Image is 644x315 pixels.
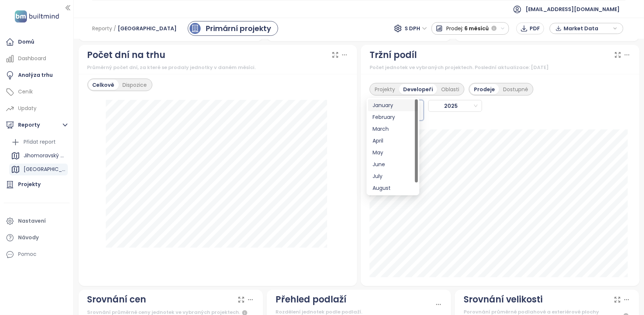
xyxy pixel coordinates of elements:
[9,136,68,148] div: Přidat report
[18,87,33,96] div: Ceník
[24,137,56,147] div: Přidat report
[530,24,540,32] span: PDF
[464,22,489,35] span: 6 měsíců
[373,137,413,145] div: April
[470,84,499,95] div: Prodeje
[526,0,620,18] span: [EMAIL_ADDRESS][DOMAIN_NAME]
[368,147,418,158] div: May
[24,165,66,174] div: [GEOGRAPHIC_DATA]
[373,160,413,168] div: June
[373,113,413,121] div: February
[373,101,413,109] div: January
[89,80,119,90] div: Celkově
[206,23,271,34] div: Primární projekty
[368,170,418,182] div: July
[368,123,418,135] div: March
[4,214,70,229] a: Nastavení
[371,84,399,95] div: Projekty
[87,48,166,62] div: Počet dní na trhu
[119,80,151,90] div: Dispozice
[18,250,37,259] div: Pomoc
[432,22,509,35] button: Prodej:6 měsíců
[368,135,418,147] div: April
[4,247,70,262] div: Pomoc
[188,21,278,36] a: primary
[405,23,427,34] span: S DPH
[18,37,34,47] div: Domů
[9,150,68,162] div: Jihomoravský kraj
[87,293,146,307] div: Srovnání cen
[18,216,46,226] div: Nastavení
[368,111,418,123] div: February
[437,84,463,95] div: Oblasti
[373,184,413,192] div: August
[24,151,66,160] div: Jihomoravský kraj
[18,71,53,80] div: Analýza trhu
[4,177,70,192] a: Projekty
[4,35,70,49] a: Domů
[13,9,61,24] img: logo
[4,101,70,116] a: Updaty
[9,164,68,175] div: [GEOGRAPHIC_DATA]
[516,23,544,34] button: PDF
[4,51,70,66] a: Dashboard
[370,64,631,71] div: Počet jednotek ve vybraných projektech. Poslední aktualizace: [DATE]
[4,68,70,83] a: Analýza trhu
[4,85,70,99] a: Ceník
[368,158,418,170] div: June
[114,22,116,35] span: /
[4,230,70,245] a: Návody
[87,64,349,71] div: Průměrný počet dní, za které se prodaly jednotky v daném měsíci.
[276,293,346,307] div: Přehled podlaží
[18,104,37,113] div: Updaty
[18,233,39,242] div: Návody
[373,125,413,133] div: March
[447,22,464,35] span: Prodej:
[399,84,437,95] div: Developeři
[373,172,413,180] div: July
[464,293,543,307] div: Srovnání velikosti
[370,48,417,62] div: Tržní podíl
[499,84,532,95] div: Dostupné
[18,54,46,63] div: Dashboard
[92,22,112,35] span: Reporty
[554,23,619,34] div: button
[431,100,478,112] span: 2025
[373,148,413,157] div: May
[368,182,418,194] div: August
[118,22,177,35] span: [GEOGRAPHIC_DATA]
[18,180,41,189] div: Projekty
[368,99,418,111] div: January
[4,118,70,133] button: Reporty
[564,23,611,34] span: Market Data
